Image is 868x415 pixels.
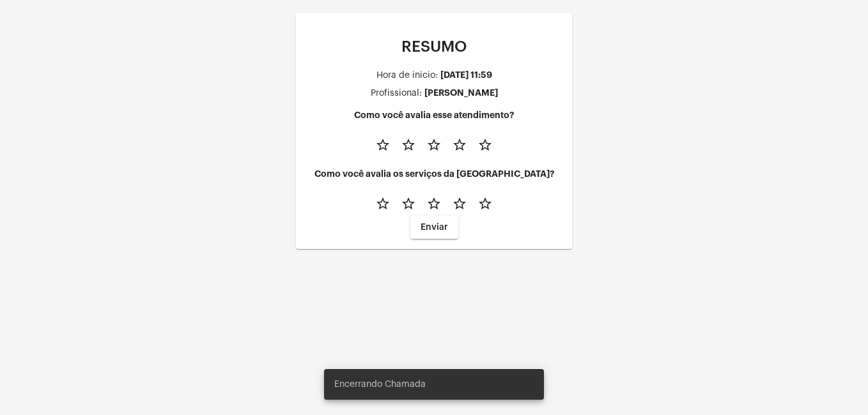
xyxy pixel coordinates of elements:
[401,137,416,153] mat-icon: star_border
[477,137,493,153] mat-icon: star_border
[401,196,416,211] mat-icon: star_border
[426,196,442,211] mat-icon: star_border
[421,223,448,232] span: Enviar
[371,89,422,98] div: Profissional:
[452,196,467,211] mat-icon: star_border
[375,137,391,153] mat-icon: star_border
[440,70,492,80] div: [DATE] 11:59
[334,378,426,391] span: Encerrando Chamada
[376,71,438,80] div: Hora de inicio:
[410,216,458,239] button: Enviar
[306,169,562,179] h4: Como você avalia os serviços da [GEOGRAPHIC_DATA]?
[375,196,391,211] mat-icon: star_border
[306,110,562,120] h4: Como você avalia esse atendimento?
[452,137,467,153] mat-icon: star_border
[424,88,498,98] div: [PERSON_NAME]
[306,38,562,55] p: RESUMO
[477,196,493,211] mat-icon: star_border
[426,137,442,153] mat-icon: star_border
